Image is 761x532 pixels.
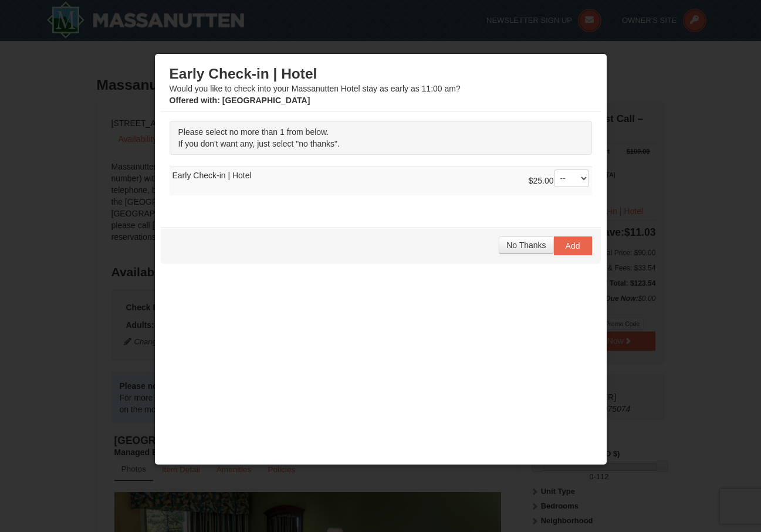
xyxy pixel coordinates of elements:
[554,236,592,255] button: Add
[170,167,592,195] td: Early Check-in | Hotel
[529,170,589,193] div: $25.00
[566,241,580,250] span: Add
[170,96,218,105] span: Offered with
[170,65,592,83] h3: Early Check-in | Hotel
[178,127,329,137] span: Please select no more than 1 from below.
[499,236,553,254] button: No Thanks
[506,240,546,250] span: No Thanks
[170,65,592,106] div: Would you like to check into your Massanutten Hotel stay as early as 11:00 am?
[170,96,310,105] strong: : [GEOGRAPHIC_DATA]
[178,139,340,148] span: If you don't want any, just select "no thanks".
